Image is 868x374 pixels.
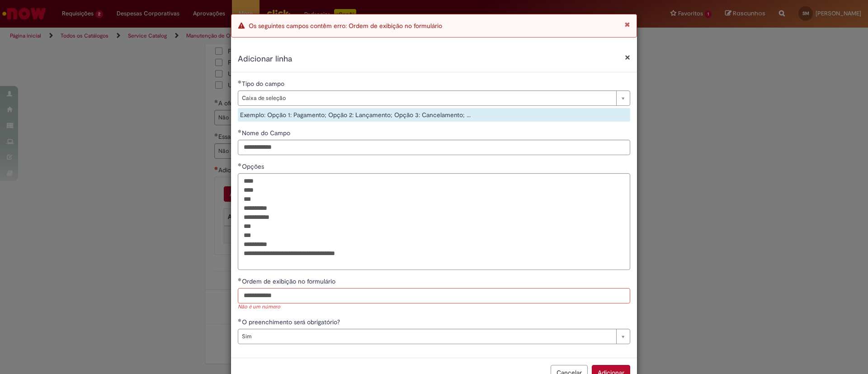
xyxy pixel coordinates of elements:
span: Obrigatório Preenchido [238,80,242,84]
h2: Adicionar linha [238,53,630,65]
span: Tipo do campo [242,80,286,88]
span: O preenchimento será obrigatório? [242,318,342,326]
span: Obrigatório Preenchido [238,318,242,322]
span: Obrigatório Preenchido [238,163,242,166]
span: Nome do Campo [242,129,292,137]
span: Obrigatório Preenchido [238,278,242,281]
span: Opções [242,162,266,170]
button: Fechar modal [625,52,630,62]
input: Ordem de exibição no formulário [238,288,630,303]
span: Caixa de seleção [242,91,612,105]
button: Fechar Notificação [625,21,630,28]
span: Sim [242,329,612,344]
div: Exemplo: Opção 1: Pagamento; Opção 2: Lançamento; Opção 3: Cancelamento; ... [238,108,630,122]
span: Ordem de exibição no formulário [242,277,337,285]
span: Os seguintes campos contêm erro: Ordem de exibição no formulário [249,22,442,30]
span: Obrigatório Preenchido [238,129,242,133]
div: Não é um número [238,303,630,311]
textarea: Opções [238,173,630,270]
input: Nome do Campo [238,140,630,155]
